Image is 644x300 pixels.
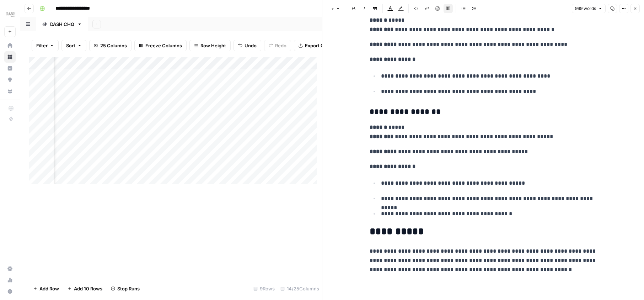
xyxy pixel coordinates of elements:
[278,283,322,294] div: 14/25 Columns
[4,274,16,286] a: Usage
[32,40,59,51] button: Filter
[575,5,596,12] span: 999 words
[251,283,278,294] div: 9 Rows
[50,21,74,28] div: DASH CHQ
[264,40,291,51] button: Redo
[572,4,606,13] button: 999 words
[39,285,59,292] span: Add Row
[4,6,16,23] button: Workspace: Dash
[4,8,17,21] img: Dash Logo
[29,283,63,294] button: Add Row
[66,42,75,49] span: Sort
[89,40,132,51] button: 25 Columns
[36,17,88,31] a: DASH CHQ
[4,286,16,297] button: Help + Support
[100,42,127,49] span: 25 Columns
[4,63,16,74] a: Insights
[36,42,48,49] span: Filter
[117,285,140,292] span: Stop Runs
[4,85,16,97] a: Your Data
[234,40,261,51] button: Undo
[245,42,257,49] span: Undo
[305,42,330,49] span: Export CSV
[63,283,107,294] button: Add 10 Rows
[107,283,144,294] button: Stop Runs
[4,74,16,85] a: Opportunities
[134,40,187,51] button: Freeze Columns
[145,42,182,49] span: Freeze Columns
[4,40,16,51] a: Home
[74,285,102,292] span: Add 10 Rows
[200,42,226,49] span: Row Height
[61,40,86,51] button: Sort
[189,40,231,51] button: Row Height
[294,40,335,51] button: Export CSV
[4,263,16,274] a: Settings
[275,42,286,49] span: Redo
[4,51,16,63] a: Browse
